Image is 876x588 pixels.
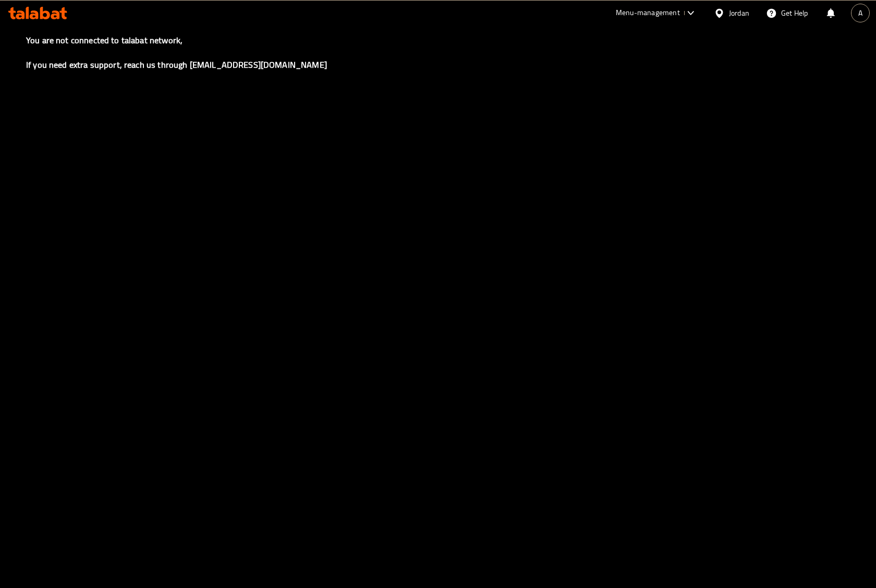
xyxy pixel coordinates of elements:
[729,7,749,19] div: Jordan
[26,90,81,109] button: Reload
[26,34,850,71] h3: You are not connected to talabat network, If you need extra support, reach us through
[616,7,680,19] div: Menu-management
[858,7,862,19] span: A
[190,57,327,72] a: [EMAIL_ADDRESS][DOMAIN_NAME]
[34,93,73,106] span: Reload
